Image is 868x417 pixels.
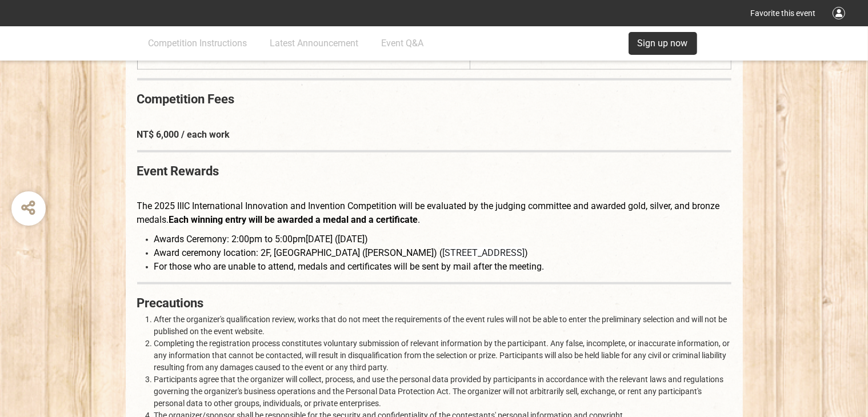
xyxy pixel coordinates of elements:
font: Latest Announcement [270,38,359,49]
font: Precautions [137,296,204,310]
a: Competition Instructions [149,26,247,61]
a: Latest Announcement [270,26,359,61]
font: Completing the registration process constitutes voluntary submission of relevant information by t... [154,339,730,372]
font: For those who are unable to attend, medals and certificates will be sent by mail after the meeting. [154,261,545,272]
font: Participants agree that the organizer will collect, process, and use the personal data provided b... [154,375,724,408]
font: [STREET_ADDRESS] [443,247,525,258]
font: Each winning entry will be awarded a medal and a certificate [169,214,418,225]
font: Event Q&A [382,38,424,49]
font: The 2025 IIIC International Innovation and Invention Competition will be evaluated by the judging... [137,201,720,225]
font: NT$ 6,000 / each work [137,129,230,140]
font: Competition Instructions [149,38,247,49]
a: Event Q&A [382,26,424,61]
font: Favorite this event [750,9,815,18]
button: Sign up now [629,32,697,55]
font: Sign up now [638,38,688,49]
font: After the organizer's qualification review, works that do not meet the requirements of the event ... [154,315,727,336]
font: ) [525,247,529,258]
font: Award ceremony location: 2F, [GEOGRAPHIC_DATA] ([PERSON_NAME]) ( [154,247,443,258]
font: . [418,214,421,225]
font: Competition Fees [137,92,235,106]
font: Event Rewards [137,164,219,178]
font: Awards Ceremony: 2:00pm to 5:00pm[DATE] ([DATE]) [154,234,369,244]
